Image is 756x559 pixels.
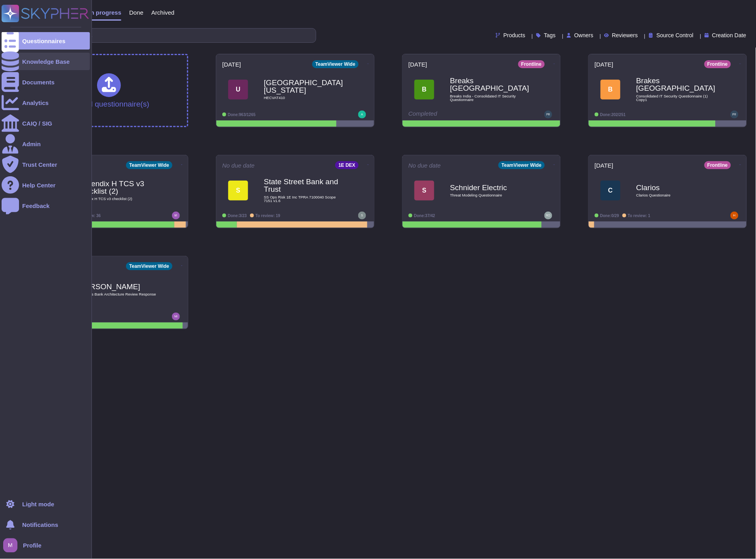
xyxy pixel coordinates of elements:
[657,32,693,38] span: Source Control
[78,180,157,195] b: Appendix H TCS v3 checklist (2)
[704,161,731,169] div: Frontline
[712,32,746,38] span: Creation Date
[22,182,55,188] div: Help Center
[126,161,172,169] div: TeamViewer Wide
[601,181,620,200] div: C
[78,292,157,300] span: Simmons Bank Architecture Review Response Form
[22,79,55,85] div: Documents
[2,94,90,111] a: Analytics
[2,135,90,153] a: Admin
[518,60,545,68] div: Frontline
[2,32,90,50] a: Questionnaires
[22,59,70,65] div: Knowledge Base
[78,283,157,290] b: [PERSON_NAME]
[256,214,281,218] span: To review: 19
[126,262,172,270] div: TeamViewer Wide
[23,543,42,549] span: Profile
[264,79,343,94] b: [GEOGRAPHIC_DATA][US_STATE]
[498,161,545,169] div: TeamViewer Wide
[22,203,50,209] div: Feedback
[414,181,434,200] div: S
[22,522,58,528] span: Notifications
[22,38,65,44] div: Questionnaires
[264,195,343,203] span: SS Ops Risk 1E Inc TPRA 7100040 Scope 7151 v1.6
[151,10,174,15] span: Archived
[22,120,52,126] div: CAIQ / SIG
[335,161,359,169] div: 1E DEX
[544,32,556,38] span: Tags
[636,193,716,197] span: Clarios Questionaire
[409,111,506,118] div: Completed
[409,61,427,67] span: [DATE]
[172,212,180,219] img: user
[600,113,626,117] span: Done: 202/251
[544,212,552,219] img: user
[612,32,638,38] span: Reviewers
[222,162,255,168] span: No due date
[22,100,49,106] div: Analytics
[414,214,435,218] span: Done: 37/42
[450,184,529,191] b: Schnider Electric
[595,61,613,67] span: [DATE]
[636,184,716,191] b: Clarios
[89,10,121,15] span: In progress
[228,80,248,99] div: U
[78,197,157,201] span: Appendix H TCS v3 checklist (2)
[358,212,366,219] img: user
[22,141,41,147] div: Admin
[31,29,316,42] input: Search by keywords
[2,537,23,554] button: user
[731,212,739,219] img: user
[636,77,716,92] b: Brakes [GEOGRAPHIC_DATA]
[450,193,529,197] span: Threat Modeling Questionnaire
[69,73,149,108] div: Upload questionnaire(s)
[22,502,54,507] div: Light mode
[544,111,552,118] img: user
[358,111,366,118] img: user
[504,32,525,38] span: Products
[222,61,241,67] span: [DATE]
[264,96,343,100] span: HECVAT410
[2,114,90,132] a: CAIQ / SIG
[2,197,90,214] a: Feedback
[636,94,716,102] span: Consolidated IT Security Questionnaire (1) Copy1
[2,156,90,173] a: Trust Center
[731,111,739,118] img: user
[3,538,17,553] img: user
[172,313,180,321] img: user
[628,214,651,218] span: To review: 1
[600,214,619,218] span: Done: 0/29
[2,176,90,194] a: Help Center
[312,60,359,68] div: TeamViewer Wide
[129,10,143,15] span: Done
[450,77,529,92] b: Breaks [GEOGRAPHIC_DATA]
[601,80,620,99] div: B
[704,60,731,68] div: Frontline
[22,162,57,168] div: Trust Center
[264,178,343,193] b: State Street Bank and Trust
[2,53,90,70] a: Knowledge Base
[575,32,594,38] span: Owners
[228,113,256,117] span: Done: 963/1265
[228,181,248,200] div: S
[409,162,441,168] span: No due date
[450,94,529,102] span: Breaks India - Consolidated IT Security Questionnaire
[2,73,90,91] a: Documents
[414,80,434,99] div: B
[595,162,613,168] span: [DATE]
[228,214,247,218] span: Done: 3/23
